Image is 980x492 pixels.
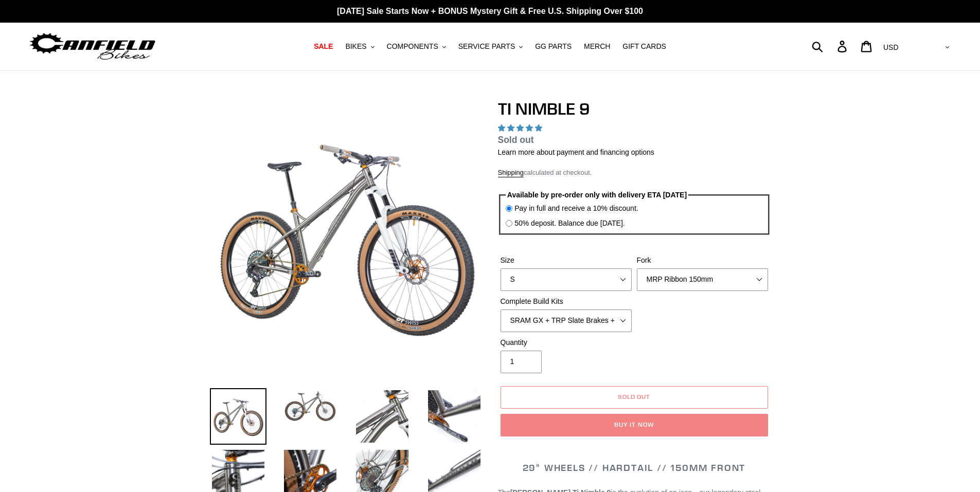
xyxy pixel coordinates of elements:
[498,135,534,145] span: Sold out
[387,42,438,51] span: COMPONENTS
[28,30,157,63] img: Canfield Bikes
[817,35,844,58] input: Search
[622,42,666,51] span: GIFT CARDS
[382,40,451,53] button: COMPONENTS
[498,99,771,119] h1: TI NIMBLE 9
[498,148,654,156] a: Learn more about payment and financing options
[498,124,544,132] span: 4.89 stars
[309,40,338,53] a: SALE
[506,190,688,201] legend: Available by pre-order only with delivery ETA [DATE]
[282,388,338,424] img: Load image into Gallery viewer, TI NIMBLE 9
[314,42,333,51] span: SALE
[523,462,746,473] span: 29" WHEELS // HARDTAIL // 150MM FRONT
[501,414,768,436] button: Buy it now
[514,218,625,229] label: 50% deposit. Balance due [DATE].
[618,393,651,400] span: Sold out
[453,40,528,53] button: SERVICE PARTS
[637,255,768,266] label: Fork
[514,203,638,214] label: Pay in full and receive a 10% discount.
[345,42,366,51] span: BIKES
[426,388,483,445] img: Load image into Gallery viewer, TI NIMBLE 9
[530,40,577,53] a: GG PARTS
[501,386,768,409] button: Sold out
[354,388,411,445] img: Load image into Gallery viewer, TI NIMBLE 9
[498,168,771,178] div: calculated at checkout.
[210,388,266,445] img: Load image into Gallery viewer, TI NIMBLE 9
[501,255,632,266] label: Size
[458,42,515,51] span: SERVICE PARTS
[340,40,379,53] button: BIKES
[584,42,610,51] span: MERCH
[535,42,572,51] span: GG PARTS
[579,40,615,53] a: MERCH
[498,169,524,177] a: Shipping
[501,296,632,307] label: Complete Build Kits
[617,40,671,53] a: GIFT CARDS
[501,337,632,348] label: Quantity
